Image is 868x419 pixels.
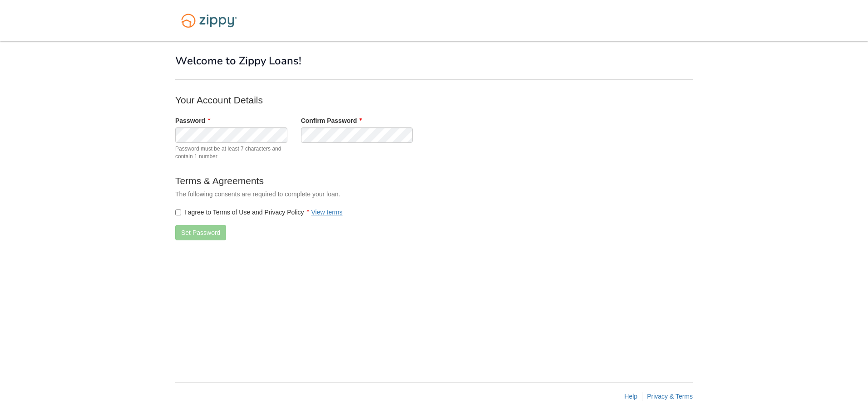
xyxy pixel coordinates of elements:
[301,116,362,125] label: Confirm Password
[175,208,343,217] label: I agree to Terms of Use and Privacy Policy
[175,225,226,240] button: Set Password
[175,93,538,107] p: Your Account Details
[647,393,693,400] a: Privacy & Terms
[175,116,210,125] label: Password
[624,393,637,400] a: Help
[301,127,413,143] input: Verify Password
[175,190,538,199] p: The following consents are required to complete your loan.
[175,174,538,187] p: Terms & Agreements
[311,209,343,216] a: View terms
[175,145,287,161] span: Password must be at least 7 characters and contain 1 number
[175,209,181,215] input: I agree to Terms of Use and Privacy PolicyView terms
[175,55,693,67] h1: Welcome to Zippy Loans!
[175,9,243,32] img: Logo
